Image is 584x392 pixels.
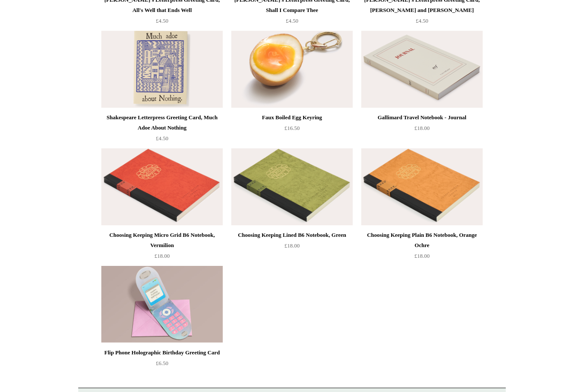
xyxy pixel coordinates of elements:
[156,360,168,366] span: £6.50
[101,266,223,343] a: Flip Phone Holographic Birthday Greeting Card Flip Phone Holographic Birthday Greeting Card
[101,266,223,343] img: Flip Phone Holographic Birthday Greeting Card
[103,230,221,251] div: Choosing Keeping Micro Grid B6 Notebook, Vermilion
[414,125,430,131] span: £18.00
[363,112,481,123] div: Gallimard Travel Notebook - Journal
[101,230,223,265] a: Choosing Keeping Micro Grid B6 Notebook, Vermilion £18.00
[231,31,353,108] a: Faux Boiled Egg Keyring Faux Boiled Egg Keyring
[284,242,300,249] span: £18.00
[101,31,223,108] img: Shakespeare Letterpress Greeting Card, Much Adoe About Nothing
[361,230,483,265] a: Choosing Keeping Plain B6 Notebook, Orange Ochre £18.00
[363,230,481,251] div: Choosing Keeping Plain B6 Notebook, Orange Ochre
[154,253,170,259] span: £18.00
[231,31,353,108] img: Faux Boiled Egg Keyring
[284,125,300,131] span: £16.50
[101,148,223,225] img: Choosing Keeping Micro Grid B6 Notebook, Vermilion
[233,230,351,240] div: Choosing Keeping Lined B6 Notebook, Green
[101,31,223,108] a: Shakespeare Letterpress Greeting Card, Much Adoe About Nothing Shakespeare Letterpress Greeting C...
[101,112,223,147] a: Shakespeare Letterpress Greeting Card, Much Adoe About Nothing £4.50
[416,18,428,24] span: £4.50
[414,253,430,259] span: £18.00
[101,148,223,225] a: Choosing Keeping Micro Grid B6 Notebook, Vermilion Choosing Keeping Micro Grid B6 Notebook, Vermi...
[101,348,223,383] a: Flip Phone Holographic Birthday Greeting Card £6.50
[231,112,353,147] a: Faux Boiled Egg Keyring £16.50
[361,148,483,225] img: Choosing Keeping Plain B6 Notebook, Orange Ochre
[231,148,353,225] img: Choosing Keeping Lined B6 Notebook, Green
[286,18,298,24] span: £4.50
[361,31,483,108] a: Gallimard Travel Notebook - Journal Gallimard Travel Notebook - Journal
[231,230,353,265] a: Choosing Keeping Lined B6 Notebook, Green £18.00
[233,112,351,123] div: Faux Boiled Egg Keyring
[103,112,221,133] div: Shakespeare Letterpress Greeting Card, Much Adoe About Nothing
[231,148,353,225] a: Choosing Keeping Lined B6 Notebook, Green Choosing Keeping Lined B6 Notebook, Green
[361,148,483,225] a: Choosing Keeping Plain B6 Notebook, Orange Ochre Choosing Keeping Plain B6 Notebook, Orange Ochre
[103,348,221,358] div: Flip Phone Holographic Birthday Greeting Card
[156,135,168,141] span: £4.50
[361,31,483,108] img: Gallimard Travel Notebook - Journal
[361,112,483,147] a: Gallimard Travel Notebook - Journal £18.00
[156,18,168,24] span: £4.50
